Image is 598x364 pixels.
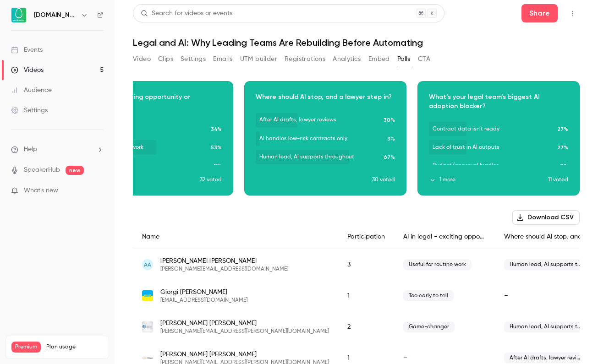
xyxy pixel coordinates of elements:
[133,225,338,249] div: Name
[158,52,173,66] button: Clips
[160,266,288,273] span: [PERSON_NAME][EMAIL_ADDRESS][DOMAIN_NAME]
[160,256,288,266] span: [PERSON_NAME] [PERSON_NAME]
[141,9,232,18] div: Search for videos or events
[66,166,84,175] span: new
[418,52,430,66] button: CTA
[142,353,153,364] img: pvstream.com
[333,52,361,66] button: Analytics
[504,321,587,332] span: Human lead, AI supports throughout
[24,145,37,154] span: Help
[144,261,151,269] span: AA
[11,145,104,154] li: help-dropdown-opener
[34,11,77,20] h6: [DOMAIN_NAME]
[46,343,103,351] span: Plan usage
[160,319,329,328] span: [PERSON_NAME] [PERSON_NAME]
[495,225,596,249] div: Where should AI stop, and a lawyer step in?
[181,52,206,66] button: Settings
[133,52,151,66] button: Video
[368,52,390,66] button: Embed
[338,225,394,249] div: Participation
[338,280,394,311] div: 1
[403,321,455,332] span: Game-changer
[133,37,580,48] h1: Legal and AI: Why Leading Teams Are Rebuilding Before Automating
[213,52,232,66] button: Emails
[11,8,26,22] img: Avokaado.io
[11,45,43,54] div: Events
[11,342,41,353] span: Premium
[11,86,52,95] div: Audience
[24,186,58,196] span: What's new
[24,165,60,175] a: SpeakerHub
[142,321,153,332] img: csb-sbs.com
[160,288,247,297] span: Giorgi [PERSON_NAME]
[338,311,394,342] div: 2
[397,52,411,66] button: Polls
[240,52,277,66] button: UTM builder
[403,290,454,301] span: Too early to tell
[285,52,325,66] button: Registrations
[338,249,394,281] div: 3
[82,176,200,184] button: 1 more
[565,6,580,21] button: Top Bar Actions
[160,297,247,304] span: [EMAIL_ADDRESS][DOMAIN_NAME]
[403,259,472,270] span: Useful for routine work
[160,328,329,335] span: [PERSON_NAME][EMAIL_ADDRESS][PERSON_NAME][DOMAIN_NAME]
[11,65,44,75] div: Videos
[394,225,495,249] div: AI in legal - exciting opportunity or buzzword?
[142,290,153,301] img: newvision.ge
[429,176,548,184] button: 1 more
[504,353,587,364] span: After AI drafts, lawyer reviews
[504,259,587,270] span: Human lead, AI supports throughout
[160,350,329,359] span: [PERSON_NAME] [PERSON_NAME]
[11,106,48,115] div: Settings
[512,210,580,225] button: Download CSV
[495,280,596,311] div: –
[521,4,558,22] button: Share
